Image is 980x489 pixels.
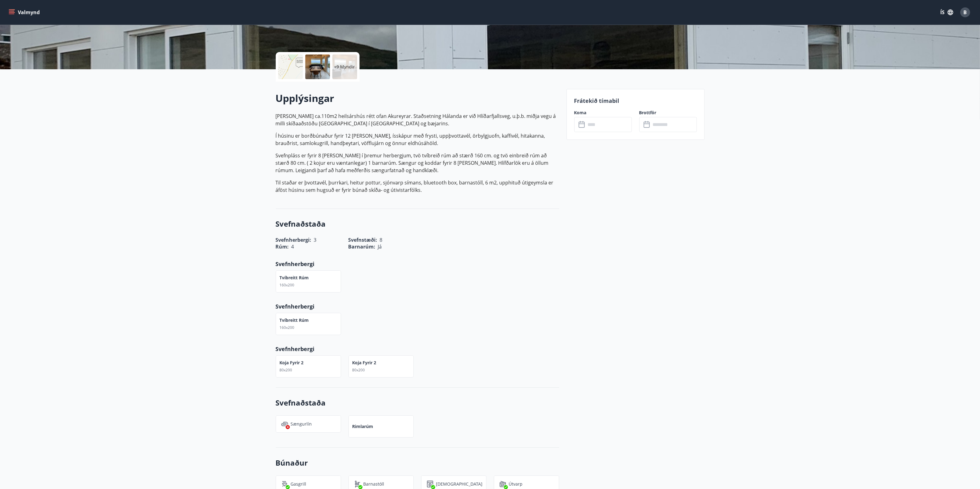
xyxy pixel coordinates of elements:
[964,9,967,16] span: B
[276,302,559,310] p: Svefnherbergi
[348,243,376,250] span: Barnarúm :
[291,243,294,250] span: 4
[499,480,506,488] img: HjsXMP79zaSHlY54vW4Et0sdqheuFiP1RYfGwuXf.svg
[276,179,559,194] p: Til staðar er þvottavél, þurrkari, heitur pottur, sjónvarp símans, bluetooth box, barnastóll, 6 m...
[352,367,365,373] span: 80x200
[509,481,523,487] p: Útvarp
[276,398,559,408] h3: Svefnaðstaða
[276,260,559,268] p: Svefnherbergi
[276,91,559,105] h2: Upplýsingar
[276,243,289,250] span: Rúm :
[281,480,288,488] img: ZXjrS3QKesehq6nQAPjaRuRTI364z8ohTALB4wBr.svg
[276,345,559,353] p: Svefnherbergi
[276,152,559,174] p: Svefnpláss er fyrir 8 [PERSON_NAME] í þremur herbergjum, tvö tvíbreið rúm að stærð 160 cm. og tvö...
[280,360,304,366] p: Koja fyrir 2
[378,243,382,250] span: Já
[291,421,312,427] p: Sængurlín
[354,480,361,488] img: ro1VYixuww4Qdd7lsw8J65QhOwJZ1j2DOUyXo3Mt.svg
[276,112,559,127] p: [PERSON_NAME] ca.110m2 heilsárshús rétt ofan Akureyrar. Staðsetning Hálanda er við Hlíðarfjallsve...
[937,7,957,18] button: ÍS
[958,5,973,20] button: B
[352,360,376,366] p: Koja fyrir 2
[364,481,384,487] p: Barnastóll
[280,317,309,323] p: Tvíbreitt rúm
[276,132,559,147] p: Í húsinu er borðbúnaður fyrir 12 [PERSON_NAME], ísskápur með frysti, uppþvottavél, örbylgjuofn, k...
[436,481,483,487] p: [DEMOGRAPHIC_DATA]
[574,110,632,116] label: Koma
[352,423,373,430] p: Rimlarúm
[7,7,42,18] button: menu
[276,458,559,468] h3: Búnaður
[280,275,309,281] p: Tvíbreitt rúm
[639,110,697,116] label: Brottför
[291,481,307,487] p: Gasgrill
[280,325,295,330] span: 160x200
[334,64,355,70] p: +9 Myndir
[281,420,288,428] img: voDv6cIEW3bUoUae2XJIjz6zjPXrrHmNT2GVdQ2h.svg
[574,97,697,105] p: Frátekið tímabil
[280,282,295,288] span: 160x200
[426,480,434,488] img: hddCLTAnxqFUMr1fxmbGG8zWilo2syolR0f9UjPn.svg
[280,367,292,373] span: 80x200
[276,219,559,229] h3: Svefnaðstaða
